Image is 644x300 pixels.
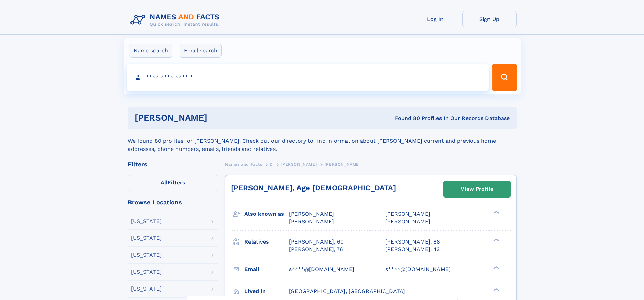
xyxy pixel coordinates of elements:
[244,263,289,275] h3: Email
[128,11,225,29] img: Logo Names and Facts
[128,161,218,167] div: Filters
[408,11,462,27] a: Log In
[180,44,222,58] label: Email search
[129,44,172,58] label: Name search
[385,246,440,253] a: [PERSON_NAME], 42
[461,181,493,197] div: View Profile
[444,181,510,197] a: View Profile
[135,114,301,122] h1: [PERSON_NAME]
[492,210,500,215] div: ❯
[281,162,317,167] span: [PERSON_NAME]
[131,252,162,258] div: [US_STATE]
[289,238,344,246] a: [PERSON_NAME], 60
[289,218,334,225] span: [PERSON_NAME]
[289,246,343,253] a: [PERSON_NAME], 76
[161,179,168,186] span: All
[492,265,500,270] div: ❯
[131,235,162,241] div: [US_STATE]
[225,160,262,168] a: Names and Facts
[385,211,430,217] span: [PERSON_NAME]
[244,236,289,248] h3: Relatives
[270,160,273,168] a: D
[131,218,162,224] div: [US_STATE]
[385,238,440,246] a: [PERSON_NAME], 88
[131,286,162,292] div: [US_STATE]
[131,269,162,275] div: [US_STATE]
[270,162,273,167] span: D
[289,288,405,294] span: [GEOGRAPHIC_DATA], [GEOGRAPHIC_DATA]
[231,184,396,192] a: [PERSON_NAME], Age [DEMOGRAPHIC_DATA]
[244,208,289,220] h3: Also known as
[244,285,289,297] h3: Lived in
[325,162,361,167] span: [PERSON_NAME]
[492,238,500,242] div: ❯
[462,11,517,27] a: Sign Up
[492,64,517,91] button: Search Button
[492,287,500,292] div: ❯
[127,64,489,91] input: search input
[128,199,218,205] div: Browse Locations
[301,115,510,122] div: Found 80 Profiles In Our Records Database
[385,218,430,225] span: [PERSON_NAME]
[281,160,317,168] a: [PERSON_NAME]
[128,175,218,191] label: Filters
[128,129,517,153] div: We found 80 profiles for [PERSON_NAME]. Check out our directory to find information about [PERSON...
[289,211,334,217] span: [PERSON_NAME]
